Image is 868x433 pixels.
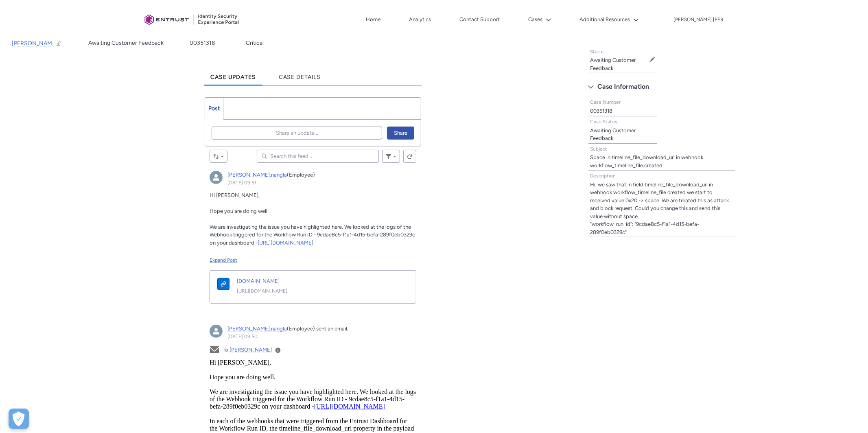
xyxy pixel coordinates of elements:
[578,13,641,26] button: Additional Resources
[210,171,223,184] img: External User - dhiren.nangla (Onfido)
[212,127,382,140] button: Share an update...
[9,409,29,429] div: Cookie Preferences
[649,56,656,63] button: Edit Status
[590,173,616,179] span: Description
[673,15,727,23] button: User Profile kamil.stepniewski
[9,409,29,429] button: Open Preferences
[223,347,272,353] span: To:
[210,325,223,338] img: External User - dhiren.nangla (Onfido)
[205,98,223,119] a: Post
[227,180,256,186] a: [DATE] 09:51
[387,127,414,140] button: Share
[190,39,215,46] lightning-formatted-text: 00351318
[16,182,207,190] li: If so, could you share a few more Workflow Run IDs as a sample?
[590,108,612,114] lightning-formatted-text: 00351318
[204,63,262,85] a: Case Updates
[56,40,62,47] button: Change Owner
[237,277,392,285] a: [DOMAIN_NAME]
[590,146,607,152] span: Subject
[279,74,321,81] span: Case Details
[205,97,421,147] div: Chatter Publisher
[590,154,703,168] lightning-formatted-text: Space in timeline_file_download_url in webhook workflow_timeline_file.created
[16,175,207,182] li: Are there other Workflow Runs with the same issue?
[584,80,740,93] button: Case Information
[275,347,281,353] a: View Details
[276,127,318,139] span: Share an update...
[227,334,258,339] a: [DATE] 09:50
[205,166,421,315] article: dhiren.nangla, 08 October 2025 at 09:51
[590,49,605,55] span: Status
[723,245,868,433] iframe: Qualified Messenger
[407,13,433,26] a: Analytics, opens in new tab
[12,40,75,47] span: [PERSON_NAME].nangla
[403,150,416,163] button: Refresh this feed
[237,287,392,295] a: [URL][DOMAIN_NAME]
[287,172,315,178] span: (Employee)
[590,182,729,235] lightning-formatted-text: Hi, we saw that in field timeline_file_download_url in webhook workflow_timeline_file.created we ...
[590,57,636,71] lightning-formatted-text: Awaiting Customer Feedback
[590,119,617,125] span: Case Status
[258,240,313,246] a: [URL][DOMAIN_NAME]
[210,192,260,198] span: Hi [PERSON_NAME],
[210,256,416,264] a: Expand Post
[597,81,649,93] span: Case Information
[590,99,621,105] span: Case Number
[246,39,264,46] lightning-formatted-text: Critical
[227,172,287,178] a: [PERSON_NAME].nangla
[88,39,164,46] lightning-formatted-text: Awaiting Customer Feedback
[227,326,287,332] a: [PERSON_NAME].nangla
[16,153,207,160] li: A screenshot of the payload with extra spaces that was received?
[211,271,236,299] a: dashboard.onfido.com
[210,208,269,214] span: Hope you are doing well.
[230,347,272,353] a: [PERSON_NAME]
[210,171,223,184] div: dhiren.nangla
[590,127,636,142] lightning-formatted-text: Awaiting Customer Feedback
[364,13,383,26] a: Home
[105,44,175,51] a: [URL][DOMAIN_NAME]
[16,160,207,175] li: Does the URL undergo any processing at your end, as the URL that is being sent out by the trigger...
[272,63,328,85] a: Case Details
[287,326,348,332] span: (Employee) sent an email.
[674,17,727,23] p: [PERSON_NAME].[PERSON_NAME]
[208,105,220,112] span: Post
[210,325,223,338] div: dhiren.nangla
[527,13,553,26] button: Cases
[394,127,407,139] span: Share
[257,150,379,163] input: Search this feed...
[210,74,256,81] span: Case Updates
[210,224,415,246] span: We are investigating the issue you have highlighted here. We looked at the logs of the Webhook tr...
[458,13,502,26] a: Contact Support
